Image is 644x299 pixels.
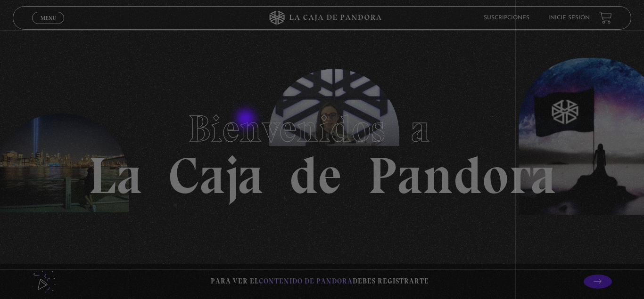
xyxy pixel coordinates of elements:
a: Inicie sesión [548,15,590,21]
h1: La Caja de Pandora [88,98,556,202]
p: Para ver el debes registrarte [211,275,429,288]
a: Suscripciones [484,15,529,21]
span: Bienvenidos a [188,106,456,151]
a: View your shopping cart [599,11,612,24]
span: Cerrar [37,23,59,29]
span: contenido de Pandora [259,277,353,285]
span: Menu [41,15,56,21]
